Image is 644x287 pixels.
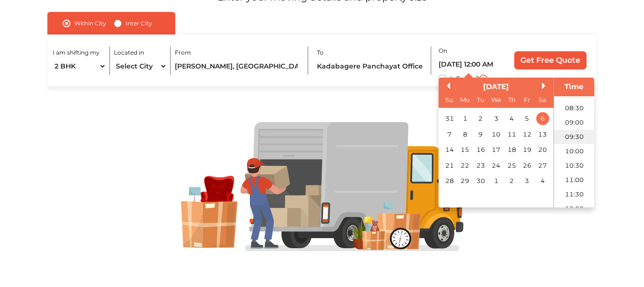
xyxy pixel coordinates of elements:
div: Choose Sunday, September 28th, 2025 [443,174,456,187]
li: 11:00 [554,172,595,187]
input: Locality [317,58,425,75]
li: 09:30 [554,129,595,144]
label: On [439,46,447,55]
button: Next Month [542,82,549,89]
input: Locality [175,58,300,75]
img: i [479,75,487,83]
div: Sa [536,93,549,106]
input: Select date [439,56,502,73]
div: Choose Thursday, September 18th, 2025 [505,143,518,156]
div: Choose Tuesday, September 23rd, 2025 [474,159,487,172]
div: Su [443,93,456,106]
li: 10:00 [554,144,595,158]
div: Choose Sunday, September 7th, 2025 [443,127,456,140]
label: Within City [74,18,106,29]
li: 09:00 [554,115,595,129]
label: Is flexible? [450,73,479,83]
button: Previous Month [443,82,450,89]
input: Get Free Quote [514,51,587,69]
div: Choose Saturday, September 13th, 2025 [536,127,549,140]
div: Choose Tuesday, September 9th, 2025 [474,127,487,140]
div: Fr [520,93,533,106]
div: Choose Wednesday, October 1st, 2025 [489,174,502,187]
label: To [317,48,324,57]
div: Choose Friday, September 19th, 2025 [520,143,533,156]
div: Choose Monday, September 15th, 2025 [458,143,471,156]
div: Choose Friday, September 12th, 2025 [520,127,533,140]
div: Choose Friday, September 26th, 2025 [520,159,533,172]
div: Choose Thursday, October 2nd, 2025 [505,174,518,187]
div: Choose Saturday, September 6th, 2025 [536,112,549,125]
div: Choose Friday, September 5th, 2025 [520,112,533,125]
label: I am shifting my [53,48,100,57]
div: Choose Tuesday, September 30th, 2025 [474,174,487,187]
li: 08:30 [554,101,595,115]
label: From [175,48,191,57]
div: Choose Monday, September 1st, 2025 [458,112,471,125]
div: month 2025-09 [441,111,550,188]
div: [DATE] [439,81,554,92]
div: Choose Sunday, August 31st, 2025 [443,112,456,125]
div: Choose Wednesday, September 24th, 2025 [489,159,502,172]
div: Choose Saturday, September 20th, 2025 [536,143,549,156]
div: Choose Thursday, September 11th, 2025 [505,127,518,140]
div: Choose Monday, September 22nd, 2025 [458,159,471,172]
li: 12:00 [554,201,595,216]
div: Choose Monday, September 29th, 2025 [458,174,471,187]
div: Choose Friday, October 3rd, 2025 [520,174,533,187]
div: We [489,93,502,106]
div: Choose Wednesday, September 10th, 2025 [489,127,502,140]
li: 10:30 [554,158,595,172]
div: Choose Saturday, October 4th, 2025 [536,174,549,187]
li: 11:30 [554,187,595,201]
div: Choose Wednesday, September 3rd, 2025 [489,112,502,125]
label: Inter City [125,18,152,29]
div: Choose Tuesday, September 16th, 2025 [474,143,487,156]
div: Choose Saturday, September 27th, 2025 [536,159,549,172]
div: Choose Monday, September 8th, 2025 [458,127,471,140]
div: Choose Sunday, September 14th, 2025 [443,143,456,156]
div: Time [556,81,592,92]
div: Choose Thursday, September 25th, 2025 [505,159,518,172]
label: Located in [114,48,144,57]
div: Th [505,93,518,106]
div: Choose Tuesday, September 2nd, 2025 [474,112,487,125]
div: Choose Thursday, September 4th, 2025 [505,112,518,125]
div: Choose Wednesday, September 17th, 2025 [489,143,502,156]
div: Mo [458,93,471,106]
div: Choose Sunday, September 21st, 2025 [443,159,456,172]
div: Tu [474,93,487,106]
